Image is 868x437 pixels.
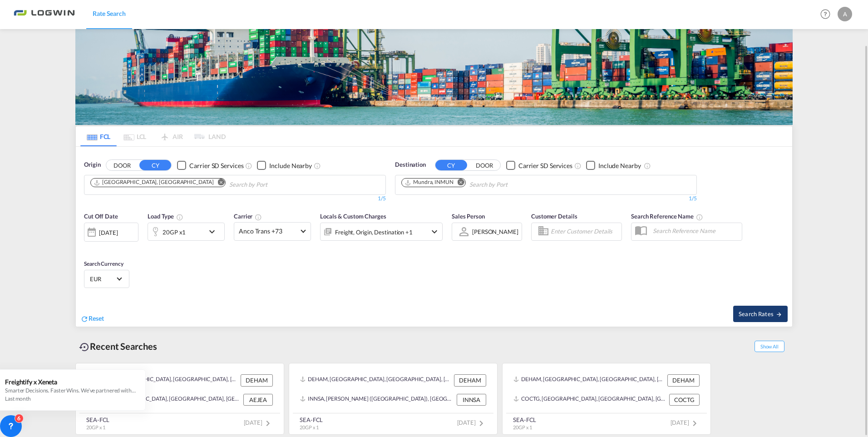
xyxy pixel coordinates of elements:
div: AEJEA, Jebel Ali, United Arab Emirates, Middle East, Middle East [87,394,241,406]
md-icon: Your search will be saved by the below given name [696,214,703,221]
button: Search Ratesicon-arrow-right [733,306,788,322]
span: Load Type [148,213,183,220]
recent-search-card: DEHAM, [GEOGRAPHIC_DATA], [GEOGRAPHIC_DATA], [GEOGRAPHIC_DATA], [GEOGRAPHIC_DATA] DEHAMAEJEA, [GE... [75,363,284,435]
div: DEHAM, Hamburg, Germany, Western Europe, Europe [513,374,665,386]
md-icon: Unchecked: Search for CY (Container Yard) services for all selected carriers.Checked : Search for... [245,162,252,169]
div: 20GP x1icon-chevron-down [148,223,225,241]
span: Carrier [234,213,262,220]
md-icon: icon-chevron-right [476,418,487,429]
div: Help [818,6,838,23]
md-icon: icon-chevron-down [429,226,440,237]
span: Anco Trans +73 [239,227,298,236]
button: DOOR [106,160,138,171]
span: EUR [90,275,115,283]
div: OriginDOOR CY Checkbox No InkUnchecked: Search for CY (Container Yard) services for all selected ... [76,147,792,326]
md-pagination-wrapper: Use the left and right arrow keys to navigate between tabs [80,126,226,146]
div: Hamburg, DEHAM [94,179,213,186]
button: DOOR [469,160,500,171]
md-checkbox: Checkbox No Ink [506,160,572,170]
md-icon: icon-chevron-right [689,418,700,429]
span: [DATE] [671,419,700,426]
md-checkbox: Checkbox No Ink [177,160,243,170]
div: Recent Searches [75,336,161,357]
div: SEA-FCL [300,416,323,424]
div: A [838,7,852,21]
md-icon: icon-information-outline [176,214,183,221]
span: Reset [89,314,104,322]
md-checkbox: Checkbox No Ink [257,160,312,170]
span: Show All [755,341,784,352]
span: Customer Details [531,213,577,220]
span: [DATE] [244,419,273,426]
div: DEHAM, Hamburg, Germany, Western Europe, Europe [300,374,452,386]
span: Search Reference Name [631,213,703,220]
span: 20GP x 1 [300,424,319,430]
div: DEHAM [241,374,273,386]
div: 1/5 [395,195,697,203]
div: INNSA [457,394,486,406]
md-icon: icon-chevron-down [207,226,222,237]
input: Enter Customer Details [551,225,619,238]
button: Remove [452,179,465,188]
span: Destination [395,160,426,169]
input: Chips input. [469,178,556,192]
span: Search Rates [739,310,782,318]
div: DEHAM [667,374,700,386]
span: [DATE] [457,419,487,426]
div: 20GP x1 [163,226,186,238]
div: Carrier SD Services [189,161,243,170]
div: SEA-FCL [513,416,536,424]
div: Press delete to remove this chip. [94,179,215,186]
div: Include Nearby [598,161,641,170]
div: SEA-FCL [86,416,109,424]
div: Freight Origin Destination Factory Stuffingicon-chevron-down [320,223,443,241]
div: icon-refreshReset [80,314,104,324]
recent-search-card: DEHAM, [GEOGRAPHIC_DATA], [GEOGRAPHIC_DATA], [GEOGRAPHIC_DATA], [GEOGRAPHIC_DATA] DEHAMINNSA, [PE... [289,363,498,435]
span: Search Currency [84,260,123,267]
div: Press delete to remove this chip. [404,179,455,186]
md-chips-wrap: Chips container. Use arrow keys to select chips. [400,175,559,192]
md-icon: The selected Trucker/Carrierwill be displayed in the rate results If the rates are from another f... [255,214,262,221]
md-chips-wrap: Chips container. Use arrow keys to select chips. [89,175,319,192]
md-checkbox: Checkbox No Ink [586,160,641,170]
span: Locals & Custom Charges [320,213,386,220]
span: Cut Off Date [84,213,118,220]
div: Include Nearby [269,161,312,170]
span: Rate Search [93,10,126,17]
md-icon: icon-refresh [80,315,89,323]
span: Help [818,6,833,22]
div: DEHAM, Hamburg, Germany, Western Europe, Europe [87,374,238,386]
div: AEJEA [243,394,273,406]
div: COCTG, Cartagena, Colombia, South America, Americas [513,394,667,406]
span: Origin [84,160,100,169]
div: [DATE] [84,223,138,242]
div: Freight Origin Destination Factory Stuffing [335,226,413,238]
span: 20GP x 1 [513,424,532,430]
div: 1/5 [84,195,386,203]
md-datepicker: Select [84,240,91,253]
div: DEHAM [454,374,486,386]
span: 20GP x 1 [86,424,105,430]
span: Sales Person [452,213,485,220]
md-select: Sales Person: Alexandra Heidenreich [471,225,519,238]
md-icon: icon-arrow-right [776,311,782,318]
div: [DATE] [99,228,118,237]
div: [PERSON_NAME] [472,228,518,235]
recent-search-card: DEHAM, [GEOGRAPHIC_DATA], [GEOGRAPHIC_DATA], [GEOGRAPHIC_DATA], [GEOGRAPHIC_DATA] DEHAMCOCTG, [GE... [502,363,711,435]
md-icon: Unchecked: Search for CY (Container Yard) services for all selected carriers.Checked : Search for... [574,162,582,169]
md-icon: icon-backup-restore [79,342,90,353]
md-icon: icon-chevron-right [262,418,273,429]
button: Remove [212,179,225,188]
div: INNSA, Jawaharlal Nehru (Nhava Sheva), India, Indian Subcontinent, Asia Pacific [300,394,454,406]
div: COCTG [669,394,700,406]
md-icon: Unchecked: Ignores neighbouring ports when fetching rates.Checked : Includes neighbouring ports w... [314,162,321,169]
button: CY [139,160,171,170]
md-icon: Unchecked: Ignores neighbouring ports when fetching rates.Checked : Includes neighbouring ports w... [644,162,651,169]
img: bc73a0e0d8c111efacd525e4c8ad7d32.png [14,4,75,25]
md-select: Select Currency: € EUREuro [89,272,124,285]
md-tab-item: FCL [80,126,117,146]
div: Mundra, INMUN [404,179,454,186]
button: CY [435,160,467,170]
div: Carrier SD Services [518,161,572,170]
